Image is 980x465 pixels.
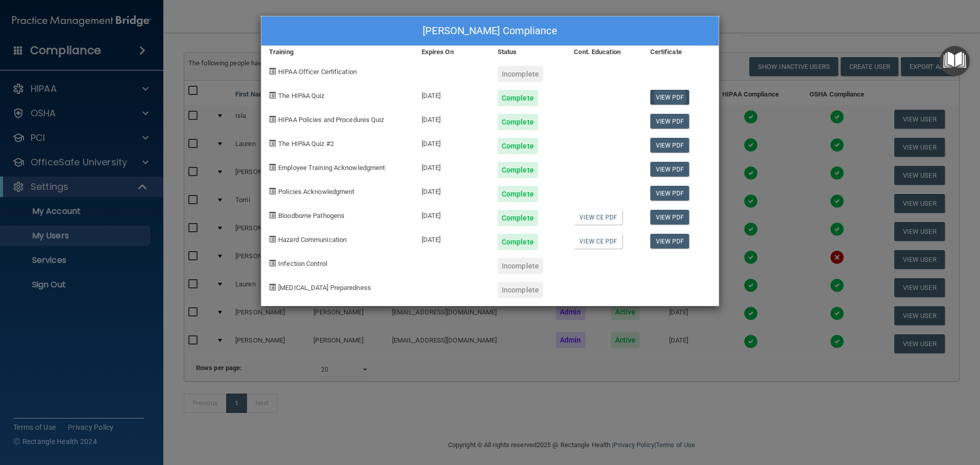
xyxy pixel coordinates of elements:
span: Policies Acknowledgment [278,188,354,195]
span: Bloodborne Pathogens [278,212,345,219]
div: [DATE] [414,82,490,106]
span: Infection Control [278,260,327,267]
div: Incomplete [498,258,543,274]
button: Open Resource Center [940,46,970,76]
a: View PDF [650,186,690,201]
a: View CE PDF [574,234,622,249]
div: Status [490,46,566,58]
a: View PDF [650,162,690,177]
a: View PDF [650,138,690,153]
a: View CE PDF [574,210,622,225]
a: View PDF [650,114,690,129]
div: Complete [498,114,538,130]
a: View PDF [650,90,690,105]
div: Cont. Education [566,46,642,58]
div: [DATE] [414,178,490,202]
span: [MEDICAL_DATA] Preparedness [278,284,371,291]
div: [DATE] [414,106,490,130]
div: Complete [498,162,538,178]
div: [DATE] [414,130,490,154]
div: Complete [498,234,538,250]
span: The HIPAA Quiz #2 [278,140,334,148]
div: [PERSON_NAME] Compliance [261,16,719,46]
span: HIPAA Officer Certification [278,68,357,76]
span: The HIPAA Quiz [278,92,324,100]
span: HIPAA Policies and Procedures Quiz [278,116,384,124]
div: Certificate [643,46,719,58]
div: Training [261,46,414,58]
div: Incomplete [498,66,543,82]
div: Expires On [414,46,490,58]
div: Complete [498,138,538,154]
div: Complete [498,90,538,106]
div: Incomplete [498,282,543,298]
div: [DATE] [414,154,490,178]
a: View PDF [650,234,690,249]
div: Complete [498,186,538,202]
div: [DATE] [414,202,490,226]
a: View PDF [650,210,690,225]
span: Employee Training Acknowledgment [278,164,385,172]
iframe: Drift Widget Chat Controller [803,393,968,433]
span: Hazard Communication [278,236,347,243]
div: Complete [498,210,538,226]
div: [DATE] [414,226,490,250]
